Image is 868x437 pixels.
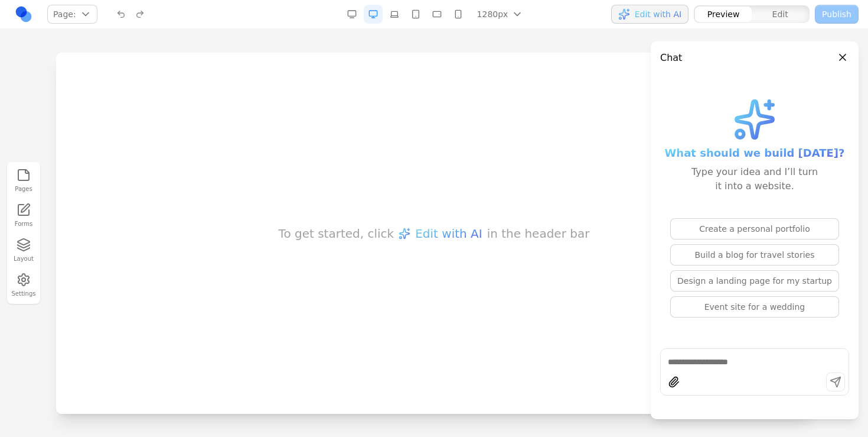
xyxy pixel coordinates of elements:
[359,173,426,189] span: Edit with AI
[707,8,740,20] span: Preview
[11,235,37,266] button: Layout
[406,5,425,24] button: Tablet
[364,5,383,24] button: Desktop
[342,5,361,24] button: Desktop Wide
[428,5,446,24] button: Mobile Landscape
[449,5,468,24] button: Mobile
[635,8,681,20] span: Edit with AI
[670,296,839,318] button: Event site for a wedding
[56,53,812,414] iframe: Preview
[670,270,839,292] button: Design a landing page for my startup
[11,270,37,300] button: Settings
[688,165,821,193] div: Type your idea and I’ll turn it into a website.
[836,51,849,64] button: Close panel
[11,200,37,231] a: Forms
[772,8,788,20] span: Edit
[611,5,688,24] button: Edit with AI
[47,5,97,24] button: Page:
[385,5,404,24] button: Laptop
[660,51,682,65] h3: Chat
[670,244,839,266] button: Build a blog for travel stories
[470,5,531,24] button: 1280px
[11,166,37,196] button: Pages
[670,218,839,239] button: Create a personal portfolio
[665,145,845,161] span: What should we build [DATE]?
[223,173,534,189] h1: To get started, click in the header bar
